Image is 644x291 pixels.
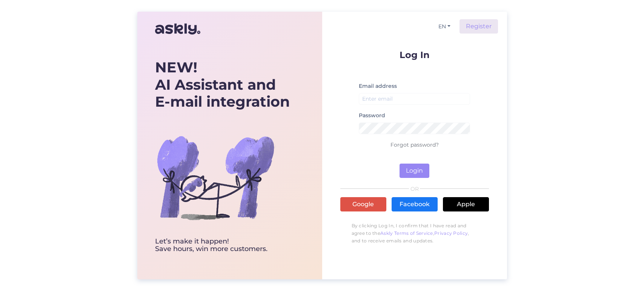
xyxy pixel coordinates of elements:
[340,50,489,60] p: Log In
[400,164,429,178] button: Login
[435,21,453,32] button: EN
[340,218,489,248] p: By clicking Log In, I confirm that I have read and agree to the , , and to receive emails and upd...
[434,230,468,236] a: Privacy Policy
[155,58,197,76] b: NEW!
[155,59,290,110] div: AI Assistant and E-mail integration
[359,112,385,119] label: Password
[380,230,433,236] a: Askly Terms of Service
[155,20,200,38] img: Askly
[155,238,290,253] div: Let’s make it happen! Save hours, win more customers.
[443,197,489,211] a: Apple
[155,117,276,238] img: bg-askly
[359,82,397,90] label: Email address
[340,197,386,211] a: Google
[409,186,420,191] span: OR
[392,197,438,211] a: Facebook
[359,93,470,105] input: Enter email
[390,141,439,148] a: Forgot password?
[460,19,498,34] a: Register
